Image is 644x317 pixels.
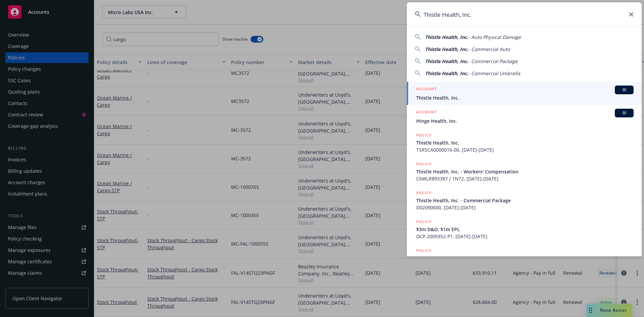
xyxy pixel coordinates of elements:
[416,139,634,146] span: Thistle Health, Inc.
[416,218,432,225] h5: POLICY
[407,82,642,105] a: ACCOUNTBIThistle Health, Inc.
[416,109,437,117] h5: ACCOUNT
[407,128,642,157] a: POLICYThistle Health, Inc.TSRSCA0000016-00, [DATE]-[DATE]
[407,157,642,186] a: POLICYThistle Health, Inc. - Workers' CompensationC6WLR893387 / 1N72, [DATE]-[DATE]
[416,86,437,94] h5: ACCOUNT
[407,2,642,27] input: Search...
[407,244,642,272] a: POLICYTruck Liability only
[425,70,468,76] span: Thistle Health, Inc.
[416,175,634,182] span: C6WLR893387 / 1N72, [DATE]-[DATE]
[407,215,642,244] a: POLICY$3m D&O; $1m EPLDCP-2005952-P1, [DATE]-[DATE]
[416,132,432,139] h5: POLICY
[468,70,520,76] span: - Commercial Umbrella
[416,233,634,240] span: DCP-2005952-P1, [DATE]-[DATE]
[425,58,468,64] span: Thistle Health, Inc.
[416,161,432,167] h5: POLICY
[416,204,634,211] span: D02090600, [DATE]-[DATE]
[416,247,432,254] h5: POLICY
[416,226,634,233] span: $3m D&O; $1m EPL
[416,146,634,153] span: TSRSCA0000016-00, [DATE]-[DATE]
[416,255,634,262] span: Truck Liability only
[468,58,518,64] span: - Commercial Package
[618,110,631,116] span: BI
[425,46,468,52] span: Thistle Health, Inc.
[618,87,631,93] span: BI
[416,117,634,124] span: Hinge Health, Inc.
[468,34,521,40] span: - Auto Physical Damage
[468,46,510,52] span: - Commercial Auto
[416,190,432,196] h5: POLICY
[425,34,468,40] span: Thistle Health, Inc.
[407,105,642,128] a: ACCOUNTBIHinge Health, Inc.
[416,94,634,101] span: Thistle Health, Inc.
[407,186,642,215] a: POLICYThistle Health, Inc. - Commercial PackageD02090600, [DATE]-[DATE]
[416,168,634,175] span: Thistle Health, Inc. - Workers' Compensation
[416,197,634,204] span: Thistle Health, Inc. - Commercial Package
